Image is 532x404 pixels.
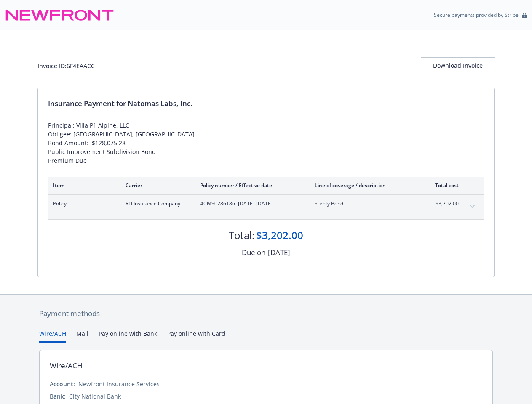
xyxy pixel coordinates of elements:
[256,228,303,242] div: $3,202.00
[465,200,479,213] button: expand content
[315,182,414,189] div: Line of coverage / description
[427,182,459,189] div: Total cost
[427,200,459,207] span: $3,202.00
[99,329,157,343] button: Pay online with Bank
[37,61,95,70] div: Invoice ID: 6F4EAACC
[200,182,301,189] div: Policy number / Effective date
[126,200,187,207] span: RLI Insurance Company
[48,121,484,165] div: Principal: Villa P1 Alpine, LLC Obligee: [GEOGRAPHIC_DATA], [GEOGRAPHIC_DATA] Bond Amount: $128,0...
[78,380,160,388] div: Newfront Insurance Services
[242,247,265,258] div: Due on
[50,380,75,388] div: Account:
[200,200,301,207] span: #CMS0286186 - [DATE]-[DATE]
[268,247,290,258] div: [DATE]
[315,200,414,207] span: Surety Bond
[126,182,187,189] div: Carrier
[50,360,83,371] div: Wire/ACH
[421,58,495,74] div: Download Invoice
[76,329,88,343] button: Mail
[421,57,495,74] button: Download Invoice
[39,329,66,343] button: Wire/ACH
[229,228,254,242] div: Total:
[53,182,112,189] div: Item
[434,11,519,19] p: Secure payments provided by Stripe
[167,329,225,343] button: Pay online with Card
[53,200,112,207] span: Policy
[48,98,484,109] div: Insurance Payment for Natomas Labs, Inc.
[48,195,484,219] div: PolicyRLI Insurance Company#CMS0286186- [DATE]-[DATE]Surety Bond$3,202.00expand content
[69,392,121,401] div: City National Bank
[39,308,493,319] div: Payment methods
[50,392,66,401] div: Bank:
